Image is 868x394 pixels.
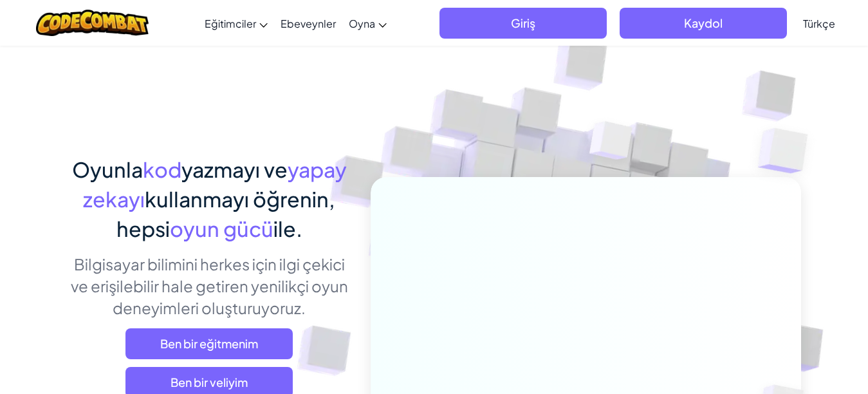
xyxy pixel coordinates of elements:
[732,97,844,205] img: Overlap cubes
[116,186,336,241] span: kullanmayı öğrenin, hepsi
[36,10,149,36] img: CodeCombat logo
[439,8,607,39] button: Giriş
[565,96,658,192] img: Overlap cubes
[198,6,274,41] a: Eğitimciler
[143,156,181,182] span: kod
[170,216,273,241] span: oyun gücü
[803,17,835,30] span: Türkçe
[205,17,256,30] span: Eğitimciler
[342,6,393,41] a: Oyna
[68,253,351,319] p: Bilgisayar bilimini herkes için ilgi çekici ve erişilebilir hale getiren yenilikçi oyun deneyimle...
[349,17,375,30] span: Oyna
[273,216,302,241] span: ile.
[620,8,787,39] button: Kaydol
[181,156,288,182] span: yazmayı ve
[72,156,143,182] span: Oyunla
[125,328,293,359] a: Ben bir eğitmenim
[274,6,342,41] a: Ebeveynler
[797,6,842,41] a: Türkçe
